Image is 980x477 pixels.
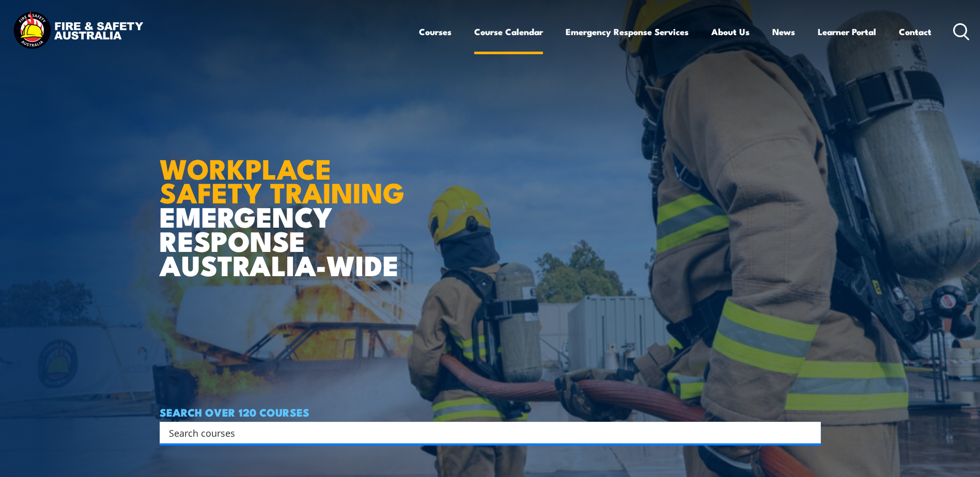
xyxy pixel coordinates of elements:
[160,130,412,277] h1: EMERGENCY RESPONSE AUSTRALIA-WIDE
[169,425,798,440] input: Search input
[474,18,543,45] a: Course Calendar
[772,18,795,45] a: News
[899,18,931,45] a: Contact
[711,18,750,45] a: About Us
[419,18,452,45] a: Courses
[818,18,876,45] a: Learner Portal
[160,146,405,213] strong: WORKPLACE SAFETY TRAINING
[803,425,817,440] button: Search magnifier button
[566,18,689,45] a: Emergency Response Services
[171,425,800,440] form: Search form
[160,406,821,418] h4: SEARCH OVER 120 COURSES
